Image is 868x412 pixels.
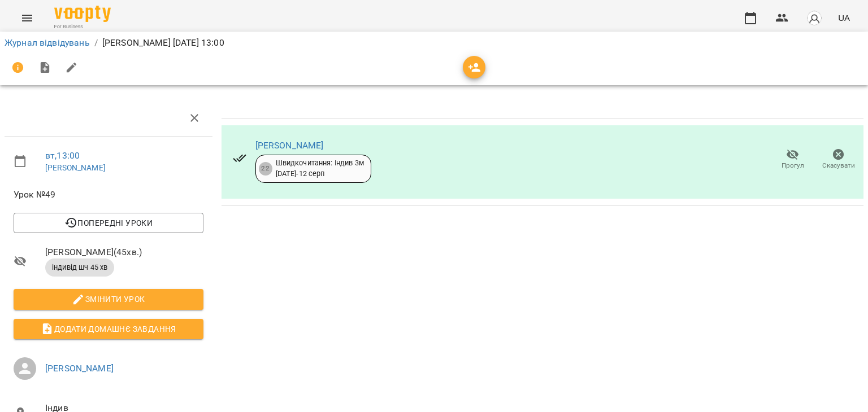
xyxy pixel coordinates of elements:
a: [PERSON_NAME] [45,363,114,374]
button: Попередні уроки [14,213,203,233]
nav: breadcrumb [5,36,863,50]
span: [PERSON_NAME] ( 45 хв. ) [45,246,203,259]
a: [PERSON_NAME] [45,163,106,172]
img: Voopty Logo [54,6,111,22]
button: UA [834,7,854,28]
a: Журнал відвідувань [5,37,90,48]
span: For Business [54,23,111,30]
li: / [94,36,98,50]
span: Прогул [782,161,804,170]
a: [PERSON_NAME] [255,140,324,151]
button: Прогул [770,144,815,176]
img: avatar_s.png [806,10,822,26]
span: індивід шч 45 хв [45,262,114,273]
span: UA [838,12,850,24]
span: Урок №49 [14,188,203,201]
a: вт , 13:00 [45,150,80,161]
span: Додати домашнє завдання [23,322,194,336]
button: Змінити урок [14,289,203,309]
span: Змінити урок [23,292,194,306]
button: Скасувати [815,144,861,176]
p: [PERSON_NAME] [DATE] 13:00 [102,36,224,50]
button: Menu [14,5,41,32]
span: Скасувати [822,161,855,170]
button: Додати домашнє завдання [14,319,203,339]
div: 22 [259,162,272,176]
div: Швидкочитання: Індив 3м [DATE] - 12 серп [276,158,364,179]
span: Попередні уроки [23,216,194,230]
